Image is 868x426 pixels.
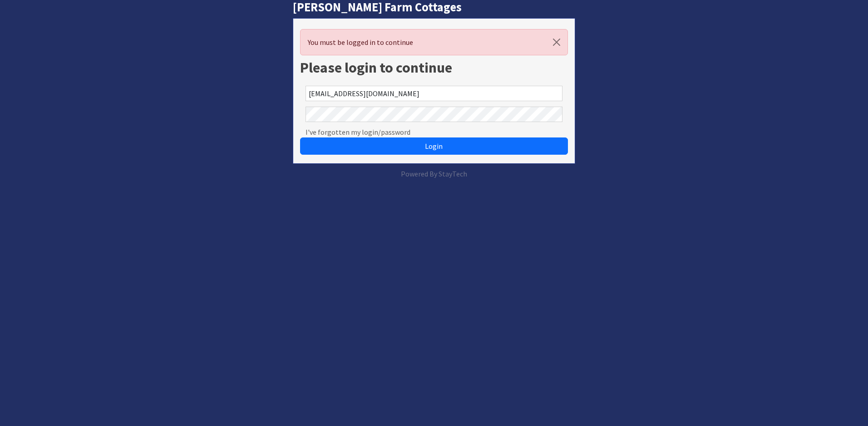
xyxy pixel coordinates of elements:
div: You must be logged in to continue [300,29,567,55]
input: Email [306,86,562,101]
span: Login [425,142,443,151]
p: Powered By StayTech [293,168,575,179]
a: I've forgotten my login/password [306,127,410,137]
h1: Please login to continue [300,59,567,76]
button: Login [300,137,567,155]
